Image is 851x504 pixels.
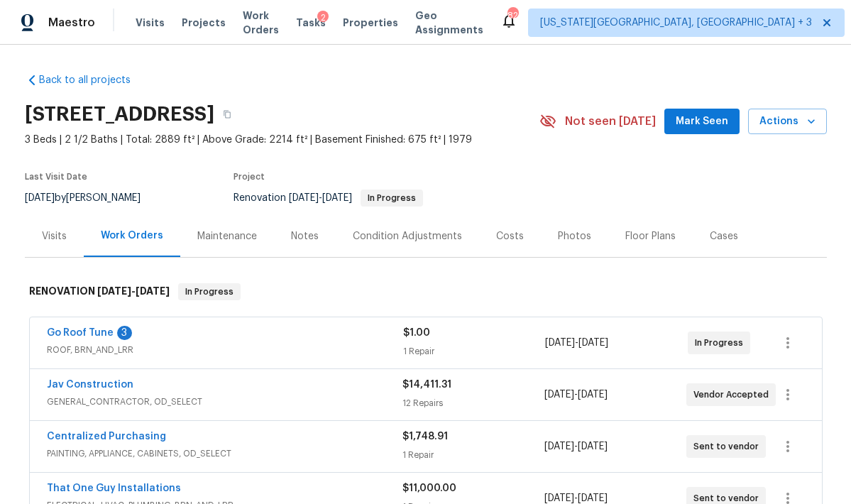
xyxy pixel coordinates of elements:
[402,483,456,493] span: $11,000.00
[544,388,608,402] span: -
[402,396,544,410] div: 12 Repairs
[197,229,257,243] div: Maintenance
[25,269,827,314] div: RENOVATION [DATE]-[DATE]In Progress
[322,193,352,203] span: [DATE]
[353,229,462,243] div: Condition Adjustments
[47,328,114,338] a: Go Roof Tune
[362,194,422,202] span: In Progress
[415,9,483,37] span: Geo Assignments
[625,229,676,243] div: Floor Plans
[693,388,774,402] span: Vendor Accepted
[545,338,575,348] span: [DATE]
[47,432,166,442] a: Centralized Purchasing
[182,16,226,30] span: Projects
[664,109,740,135] button: Mark Seen
[565,114,656,128] span: Not seen [DATE]
[693,439,764,454] span: Sent to vendor
[676,113,728,131] span: Mark Seen
[544,493,574,503] span: [DATE]
[101,229,163,243] div: Work Orders
[289,193,352,203] span: -
[710,229,738,243] div: Cases
[117,326,132,340] div: 3
[25,73,161,87] a: Back to all projects
[578,493,608,503] span: [DATE]
[402,448,544,462] div: 1 Repair
[291,229,319,243] div: Notes
[558,229,591,243] div: Photos
[402,380,451,390] span: $14,411.31
[47,483,181,493] a: That One Guy Installations
[47,447,402,461] span: PAINTING, APPLIANCE, CABINETS, OD_SELECT
[136,16,165,30] span: Visits
[136,286,170,296] span: [DATE]
[25,133,539,147] span: 3 Beds | 2 1/2 Baths | Total: 2889 ft² | Above Grade: 2214 ft² | Basement Finished: 675 ft² | 1979
[289,193,319,203] span: [DATE]
[47,343,403,357] span: ROOF, BRN_AND_LRR
[544,439,608,454] span: -
[545,336,608,350] span: -
[243,9,279,37] span: Work Orders
[402,432,448,442] span: $1,748.91
[234,193,423,203] span: Renovation
[29,283,170,300] h6: RENOVATION
[403,328,430,338] span: $1.00
[507,9,517,23] div: 82
[47,395,402,409] span: GENERAL_CONTRACTOR, OD_SELECT
[759,113,816,131] span: Actions
[695,336,749,350] span: In Progress
[317,11,329,25] div: 2
[343,16,398,30] span: Properties
[403,344,546,358] div: 1 Repair
[544,390,574,400] span: [DATE]
[544,442,574,451] span: [DATE]
[180,285,239,299] span: In Progress
[540,16,812,30] span: [US_STATE][GEOGRAPHIC_DATA], [GEOGRAPHIC_DATA] + 3
[496,229,524,243] div: Costs
[578,390,608,400] span: [DATE]
[748,109,827,135] button: Actions
[25,172,87,181] span: Last Visit Date
[25,107,214,121] h2: [STREET_ADDRESS]
[97,286,170,296] span: -
[25,193,55,203] span: [DATE]
[578,442,608,451] span: [DATE]
[25,190,158,207] div: by [PERSON_NAME]
[214,102,240,127] button: Copy Address
[234,172,265,181] span: Project
[48,16,95,30] span: Maestro
[578,338,608,348] span: [DATE]
[97,286,131,296] span: [DATE]
[296,18,326,28] span: Tasks
[42,229,67,243] div: Visits
[47,380,133,390] a: Jav Construction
